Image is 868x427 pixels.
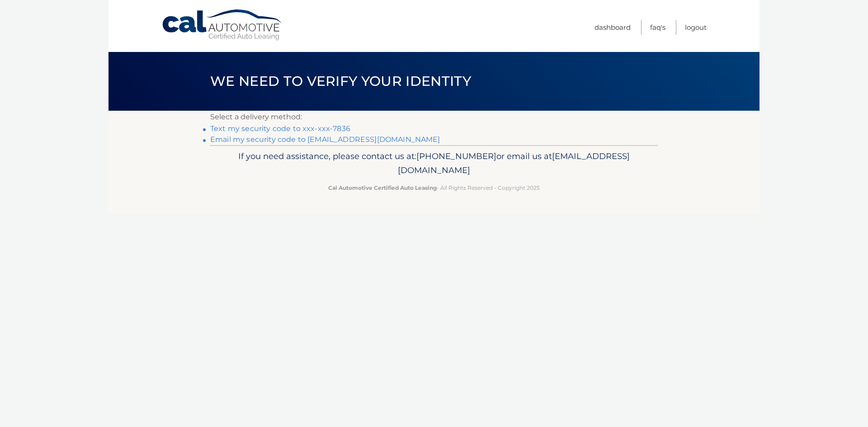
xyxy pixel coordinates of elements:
[216,183,652,192] p: - All Rights Reserved - Copyright 2025
[594,20,631,35] a: Dashboard
[216,149,652,178] p: If you need assistance, please contact us at: or email us at
[328,184,437,191] strong: Cal Automotive Certified Auto Leasing
[210,73,471,89] span: We need to verify your identity
[161,9,283,41] a: Cal Automotive
[210,111,658,123] p: Select a delivery method:
[650,20,665,35] a: FAQ's
[210,135,440,144] a: Email my security code to [EMAIL_ADDRESS][DOMAIN_NAME]
[685,20,707,35] a: Logout
[210,124,350,133] a: Text my security code to xxx-xxx-7836
[416,151,496,161] span: [PHONE_NUMBER]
